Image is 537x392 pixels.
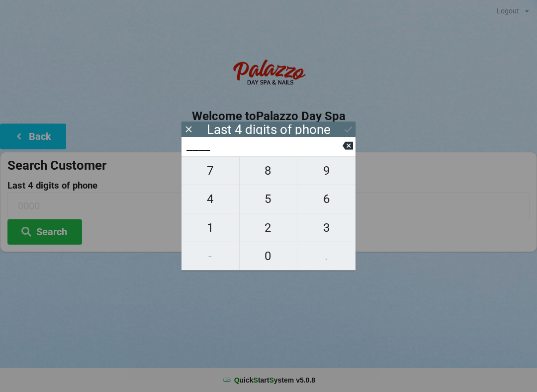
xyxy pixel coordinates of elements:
button: 2 [240,213,298,242]
span: 6 [297,189,356,209]
button: 4 [181,185,240,213]
span: 7 [181,160,239,181]
span: 0 [240,246,297,266]
span: 2 [240,217,297,238]
span: 1 [181,217,239,238]
button: 6 [297,185,356,213]
span: 8 [240,160,297,181]
button: 3 [297,213,356,242]
button: 9 [297,156,356,185]
span: 4 [181,189,239,209]
button: 8 [240,156,298,185]
span: 5 [240,189,297,209]
span: 3 [297,217,356,238]
span: 9 [297,160,356,181]
div: Last 4 digits of phone [207,125,331,134]
button: 5 [240,185,298,213]
button: 7 [181,156,240,185]
button: 0 [240,242,298,270]
button: 1 [181,213,240,242]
